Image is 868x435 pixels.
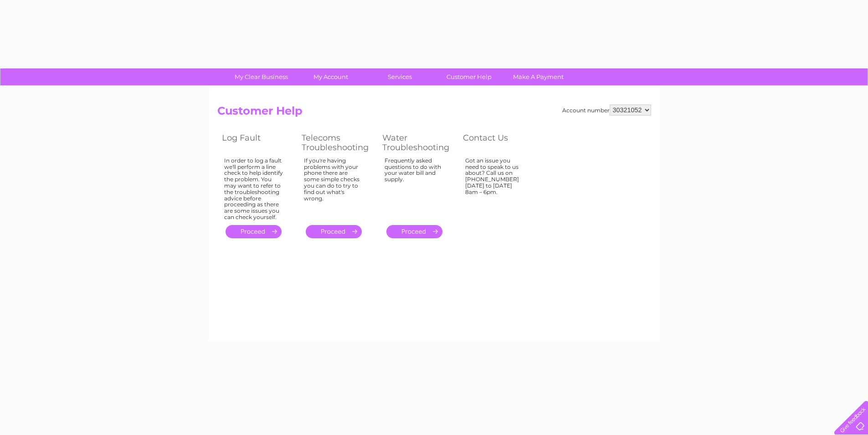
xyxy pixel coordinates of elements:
[217,105,651,122] h2: Customer Help
[226,225,282,238] a: .
[386,225,442,238] a: .
[458,131,538,155] th: Contact Us
[562,105,651,115] div: Account number
[306,225,362,238] a: .
[378,131,458,155] th: Water Troubleshooting
[501,68,576,85] a: Make A Payment
[304,157,364,217] div: If you're having problems with your phone there are some simple checks you can do to try to find ...
[362,68,437,85] a: Services
[465,157,524,217] div: Got an issue you need to speak to us about? Call us on [PHONE_NUMBER] [DATE] to [DATE] 8am – 6pm.
[293,68,368,85] a: My Account
[431,68,507,85] a: Customer Help
[217,131,297,155] th: Log Fault
[224,68,299,85] a: My Clear Business
[297,131,378,155] th: Telecoms Troubleshooting
[224,157,283,220] div: In order to log a fault we'll perform a line check to help identify the problem. You may want to ...
[385,157,445,217] div: Frequently asked questions to do with your water bill and supply.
